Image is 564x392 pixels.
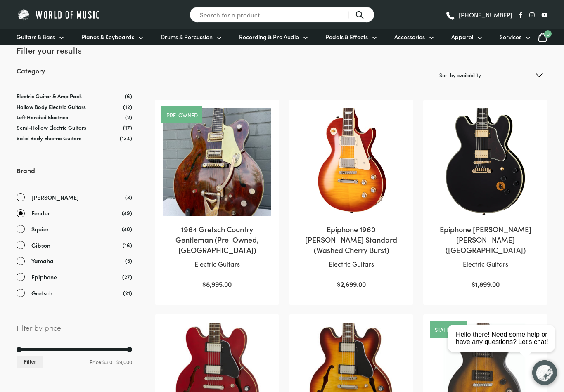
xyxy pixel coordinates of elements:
[123,103,132,110] span: (12)
[17,92,82,100] a: Electric Guitar & Amp Pack
[431,224,539,255] h2: Epiphone [PERSON_NAME] [PERSON_NAME] ([GEOGRAPHIC_DATA])
[17,272,132,282] a: Epiphone
[17,208,132,218] a: Fender
[500,33,521,41] span: Services
[431,259,539,269] p: Electric Guitars
[125,113,132,120] span: (2)
[17,113,68,121] a: Left Handed Electrics
[439,66,543,85] select: Shop order
[202,279,232,288] bdi: 8,995.00
[123,288,132,297] span: (21)
[81,33,134,41] span: Pianos & Keyboards
[17,44,132,56] h2: Filter your results
[394,33,425,41] span: Accessories
[17,66,132,82] h3: Category
[202,279,206,288] span: $
[17,134,81,142] a: Solid Body Electric Guitars
[125,193,132,201] span: (3)
[102,358,112,365] span: $310
[31,208,50,218] span: Fender
[445,9,512,21] a: [PHONE_NUMBER]
[166,112,198,118] a: Pre-owned
[337,279,366,288] bdi: 2,699.00
[459,12,512,18] span: [PHONE_NUMBER]
[451,33,473,41] span: Apparel
[297,259,405,269] p: Electric Guitars
[163,108,271,216] img: 1964 Gretsch Country Gentleman (Pre-Owned, OHSC)
[17,322,132,341] span: Filter by price
[431,108,539,216] img: Epiphone B.B. King Lucille Close View
[17,356,43,368] button: Filter
[435,327,462,332] a: Staff pick
[31,256,54,266] span: Yamaha
[122,272,132,281] span: (27)
[17,166,132,182] h3: Brand
[31,272,57,282] span: Epiphone
[31,241,50,250] span: Gibson
[116,358,132,365] span: $9,000
[31,288,52,298] span: Gretsch
[444,301,564,392] iframe: Chat with our support team
[472,279,475,288] span: $
[17,123,86,131] a: Semi-Hollow Electric Guitars
[297,224,405,255] h2: Epiphone 1960 [PERSON_NAME] Standard (Washed Cherry Burst)
[122,224,132,233] span: (40)
[297,108,405,290] a: Epiphone 1960 [PERSON_NAME] Standard (Washed Cherry Burst)Electric Guitars $2,699.00
[161,33,213,41] span: Drums & Percussion
[17,33,55,41] span: Guitars & Bass
[544,30,552,38] span: 0
[17,256,132,266] a: Yamaha
[17,166,132,298] div: Brand
[17,241,132,250] a: Gibson
[163,259,271,269] p: Electric Guitars
[120,135,132,142] span: (134)
[17,356,132,368] div: Price: —
[163,224,271,255] h2: 1964 Gretsch Country Gentleman (Pre-Owned, [GEOGRAPHIC_DATA])
[125,256,132,265] span: (5)
[17,193,132,202] a: [PERSON_NAME]
[239,33,299,41] span: Recording & Pro Audio
[123,241,132,249] span: (16)
[325,33,368,41] span: Pedals & Effects
[123,124,132,131] span: (17)
[17,224,132,234] a: Squier
[17,8,101,21] img: World of Music
[125,92,132,99] span: (6)
[297,108,405,216] img: Epiphone 1960 Les Paul Standard Washed Cherry Burst Closeup 2 Close view
[31,224,49,234] span: Squier
[122,208,132,217] span: (49)
[337,279,341,288] span: $
[472,279,500,288] bdi: 1,899.00
[431,108,539,290] a: Epiphone [PERSON_NAME] [PERSON_NAME] ([GEOGRAPHIC_DATA])Electric Guitars $1,899.00
[31,193,79,202] span: [PERSON_NAME]
[17,288,132,298] a: Gretsch
[17,103,86,111] a: Hollow Body Electric Guitars
[190,7,374,23] input: Search for a product ...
